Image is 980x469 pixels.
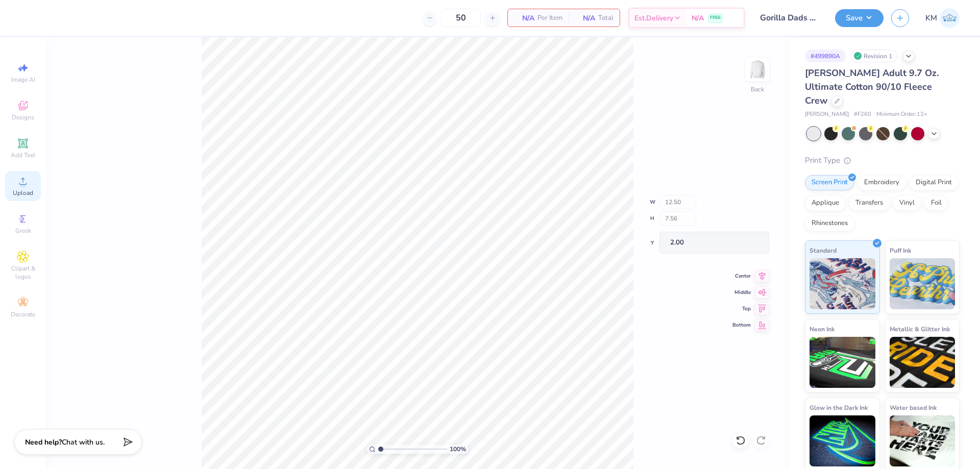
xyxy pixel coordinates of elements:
span: Standard [810,245,837,256]
span: Bottom [732,322,751,329]
span: Water based Ink [890,402,937,413]
a: KM [925,8,960,28]
span: Designs [12,113,34,121]
span: # F260 [854,110,871,119]
span: [PERSON_NAME] Adult 9.7 Oz. Ultimate Cotton 90/10 Fleece Crew [805,67,939,107]
div: Transfers [849,195,890,211]
span: Decorate [11,310,35,318]
span: N/A [575,13,595,23]
span: Image AI [11,76,35,84]
img: Puff Ink [890,258,955,309]
div: Rhinestones [805,216,854,231]
div: Back [751,85,764,94]
span: Glow in the Dark Ink [810,402,868,413]
span: Chat with us. [62,437,105,447]
img: Metallic & Glitter Ink [890,337,955,388]
span: Add Text [11,151,35,159]
span: Clipart & logos [5,264,41,281]
input: Untitled Design [752,8,827,28]
span: Metallic & Glitter Ink [890,324,950,334]
span: Total [598,13,614,23]
div: # 499890A [805,50,846,62]
span: FREE [710,14,721,21]
span: Minimum Order: 12 + [876,110,927,119]
div: Foil [924,195,948,211]
span: [PERSON_NAME] [805,110,849,119]
div: Revision 1 [851,50,898,62]
span: Upload [13,189,33,197]
input: – – [441,9,481,27]
span: Center [732,273,751,280]
img: Water based Ink [890,415,955,466]
span: Puff Ink [890,245,911,256]
span: Per Item [537,13,562,23]
span: KM [925,12,937,24]
img: Back [747,59,768,80]
span: Neon Ink [810,324,835,334]
img: Neon Ink [810,337,875,388]
span: N/A [514,13,534,23]
div: Applique [805,195,846,211]
span: Greek [15,227,31,235]
div: Screen Print [805,175,854,190]
div: Digital Print [909,175,959,190]
span: Est. Delivery [634,13,673,23]
div: Vinyl [893,195,921,211]
div: Print Type [805,155,960,166]
strong: Need help? [25,437,62,447]
img: Standard [810,258,875,309]
img: Glow in the Dark Ink [810,415,875,466]
span: 100 % [450,445,466,454]
span: N/A [692,13,704,23]
button: Save [835,9,884,27]
div: Embroidery [857,175,906,190]
span: Top [732,305,751,312]
img: Karl Michael Narciza [940,8,960,28]
span: Middle [732,289,751,296]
